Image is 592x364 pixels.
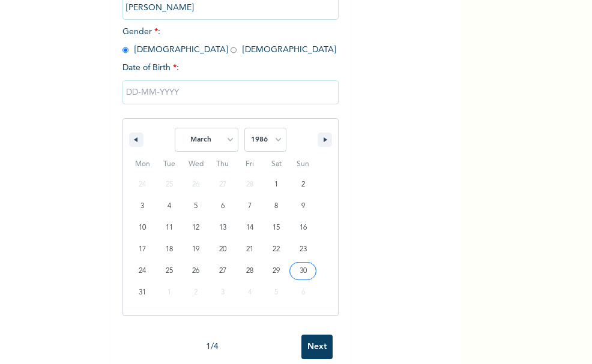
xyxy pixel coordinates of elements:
[289,174,316,195] button: 2
[263,174,290,195] button: 1
[183,195,210,217] button: 5
[139,260,146,282] span: 24
[246,239,253,260] span: 21
[236,195,263,217] button: 7
[129,195,156,217] button: 3
[236,217,263,239] button: 14
[166,260,173,282] span: 25
[139,239,146,260] span: 17
[210,239,237,260] button: 20
[300,260,307,282] span: 30
[273,239,280,260] span: 22
[156,195,183,217] button: 4
[194,195,198,217] span: 5
[183,155,210,174] span: Wed
[192,260,199,282] span: 26
[168,195,171,217] span: 4
[183,239,210,260] button: 19
[236,260,263,282] button: 28
[156,217,183,239] button: 11
[263,195,290,217] button: 8
[156,260,183,282] button: 25
[273,217,280,239] span: 15
[221,195,225,217] span: 6
[129,260,156,282] button: 24
[139,217,146,239] span: 10
[210,217,237,239] button: 13
[289,155,316,174] span: Sun
[236,239,263,260] button: 21
[274,174,278,195] span: 1
[166,217,173,239] span: 11
[210,260,237,282] button: 27
[236,155,263,174] span: Fri
[129,282,156,303] button: 31
[301,174,305,195] span: 2
[289,217,316,239] button: 16
[183,260,210,282] button: 26
[122,62,179,74] span: Date of Birth :
[210,155,237,174] span: Thu
[156,155,183,174] span: Tue
[122,28,336,54] span: Gender : [DEMOGRAPHIC_DATA] [DEMOGRAPHIC_DATA]
[129,239,156,260] button: 17
[248,195,252,217] span: 7
[219,239,226,260] span: 20
[183,217,210,239] button: 12
[289,239,316,260] button: 23
[129,217,156,239] button: 10
[210,195,237,217] button: 6
[289,260,316,282] button: 30
[122,341,301,353] div: 1 / 4
[289,195,316,217] button: 9
[300,217,307,239] span: 16
[139,282,146,303] span: 31
[246,260,253,282] span: 28
[301,335,333,359] input: Next
[219,217,226,239] span: 13
[192,217,199,239] span: 12
[300,239,307,260] span: 23
[192,239,199,260] span: 19
[129,155,156,174] span: Mon
[246,217,253,239] span: 14
[166,239,173,260] span: 18
[122,80,339,104] input: DD-MM-YYYY
[263,239,290,260] button: 22
[301,195,305,217] span: 9
[263,260,290,282] button: 29
[156,239,183,260] button: 18
[263,155,290,174] span: Sat
[273,260,280,282] span: 29
[140,195,144,217] span: 3
[219,260,226,282] span: 27
[263,217,290,239] button: 15
[274,195,278,217] span: 8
